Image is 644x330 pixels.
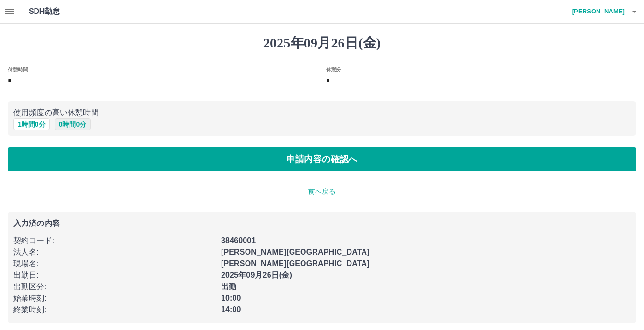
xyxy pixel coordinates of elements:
[8,187,636,197] p: 前へ戻る
[8,147,636,171] button: 申請内容の確認へ
[13,107,631,118] p: 使用頻度の高い休憩時間
[13,270,215,281] p: 出勤日 :
[221,294,241,302] b: 10:00
[13,304,215,316] p: 終業時刻 :
[221,259,370,268] b: [PERSON_NAME][GEOGRAPHIC_DATA]
[8,35,636,51] h1: 2025年09月26日(金)
[13,281,215,293] p: 出勤区分 :
[13,293,215,304] p: 始業時刻 :
[13,118,50,130] button: 1時間0分
[13,235,215,247] p: 契約コード :
[13,220,631,227] p: 入力済の内容
[13,247,215,258] p: 法人名 :
[326,66,341,73] label: 休憩分
[221,306,241,314] b: 14:00
[221,271,292,279] b: 2025年09月26日(金)
[221,236,256,245] b: 38460001
[221,283,236,291] b: 出勤
[221,248,370,256] b: [PERSON_NAME][GEOGRAPHIC_DATA]
[13,258,215,270] p: 現場名 :
[8,66,28,73] label: 休憩時間
[55,118,91,130] button: 0時間0分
